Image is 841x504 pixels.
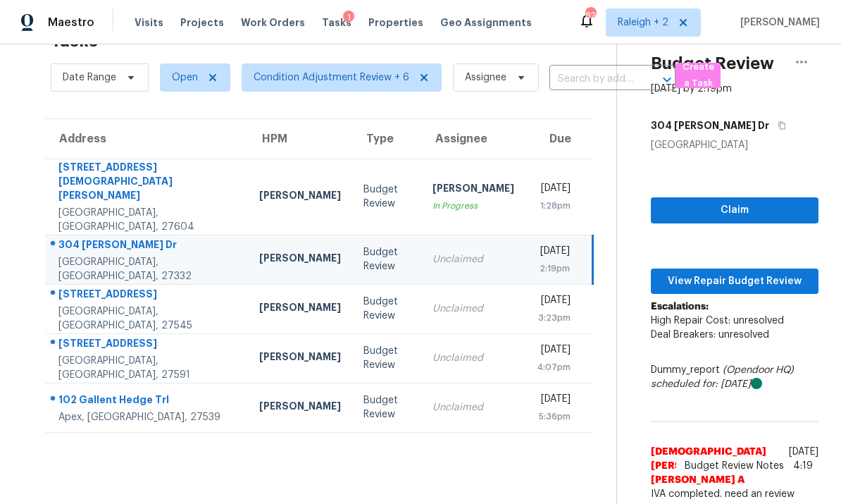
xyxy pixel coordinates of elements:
[723,365,794,375] i: (Opendoor HQ)
[651,56,774,70] h2: Budget Review
[58,160,237,206] div: [STREET_ADDRESS][DEMOGRAPHIC_DATA][PERSON_NAME]
[657,70,677,90] button: Open
[537,360,571,374] div: 4:07pm
[662,202,807,219] span: Claim
[662,273,807,290] span: View Repair Budget Review
[651,330,769,340] span: Deal Breakers: unresolved
[651,379,751,389] i: scheduled for: [DATE]
[440,16,532,30] span: Geo Assignments
[363,183,410,211] div: Budget Review
[537,392,571,410] div: [DATE]
[465,70,506,85] span: Assignee
[537,262,570,276] div: 2:19pm
[676,459,792,473] span: Budget Review Notes
[58,305,237,333] div: [GEOGRAPHIC_DATA], [GEOGRAPHIC_DATA], 27545
[651,118,769,133] h5: 304 [PERSON_NAME] Dr
[651,197,818,223] button: Claim
[45,119,248,159] th: Address
[651,445,783,487] span: [DEMOGRAPHIC_DATA][PERSON_NAME] [PERSON_NAME] A
[63,70,116,85] span: Date Range
[254,70,409,85] span: Condition Adjustment Review + 6
[259,350,341,367] div: [PERSON_NAME]
[363,393,410,422] div: Budget Review
[259,300,341,318] div: [PERSON_NAME]
[651,316,784,326] span: High Repair Cost: unresolved
[180,16,224,30] span: Projects
[363,295,410,323] div: Budget Review
[618,16,668,30] span: Raleigh + 2
[537,293,571,311] div: [DATE]
[675,63,721,88] button: Create a Task
[585,8,595,23] div: 82
[248,119,352,159] th: HPM
[651,487,818,501] span: IVA completed. need an review
[322,18,351,27] span: Tasks
[537,410,571,424] div: 5:36pm
[172,70,198,85] span: Open
[432,181,514,199] div: [PERSON_NAME]
[259,251,341,269] div: [PERSON_NAME]
[421,119,525,159] th: Assignee
[58,206,237,234] div: [GEOGRAPHIC_DATA], [GEOGRAPHIC_DATA], 27604
[48,16,94,30] span: Maestro
[769,113,788,138] button: Copy Address
[549,68,636,90] input: Search by address
[259,399,341,417] div: [PERSON_NAME]
[683,59,714,92] span: Create a Task
[363,344,410,372] div: Budget Review
[241,16,305,30] span: Work Orders
[363,245,410,273] div: Budget Review
[58,410,237,424] div: Apex, [GEOGRAPHIC_DATA], 27539
[352,119,421,159] th: Type
[735,16,820,30] span: [PERSON_NAME]
[537,343,571,360] div: [DATE]
[651,269,818,295] button: View Repair Budget Review
[432,199,514,213] div: In Progress
[651,302,709,312] b: Escalations:
[58,336,237,354] div: [STREET_ADDRESS]
[58,255,237,283] div: [GEOGRAPHIC_DATA], [GEOGRAPHIC_DATA], 27332
[432,400,514,414] div: Unclaimed
[135,16,163,30] span: Visits
[343,11,354,25] div: 1
[537,244,570,262] div: [DATE]
[259,188,341,206] div: [PERSON_NAME]
[537,181,571,199] div: [DATE]
[789,447,818,471] span: [DATE] 14:19
[432,302,514,316] div: Unclaimed
[51,34,98,48] h2: Tasks
[58,354,237,382] div: [GEOGRAPHIC_DATA], [GEOGRAPHIC_DATA], 27591
[651,363,818,391] div: Dummy_report
[651,138,818,152] div: [GEOGRAPHIC_DATA]
[58,238,237,255] div: 304 [PERSON_NAME] Dr
[58,287,237,305] div: [STREET_ADDRESS]
[432,351,514,365] div: Unclaimed
[537,311,571,325] div: 3:23pm
[368,16,423,30] span: Properties
[525,119,592,159] th: Due
[432,252,514,266] div: Unclaimed
[537,199,571,213] div: 1:28pm
[58,393,237,410] div: 102 Gallent Hedge Trl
